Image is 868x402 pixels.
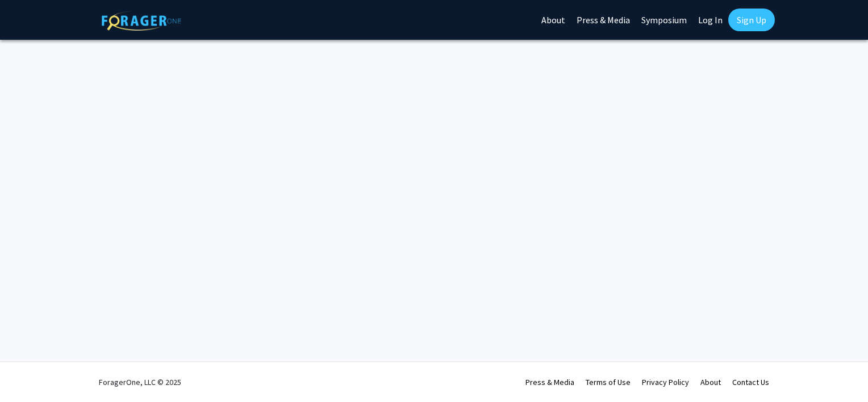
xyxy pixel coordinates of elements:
[732,377,769,387] a: Contact Us
[102,11,181,31] img: ForagerOne Logo
[700,377,721,387] a: About
[99,362,181,402] div: ForagerOne, LLC © 2025
[728,9,775,31] a: Sign Up
[525,377,574,387] a: Press & Media
[642,377,689,387] a: Privacy Policy
[586,377,631,387] a: Terms of Use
